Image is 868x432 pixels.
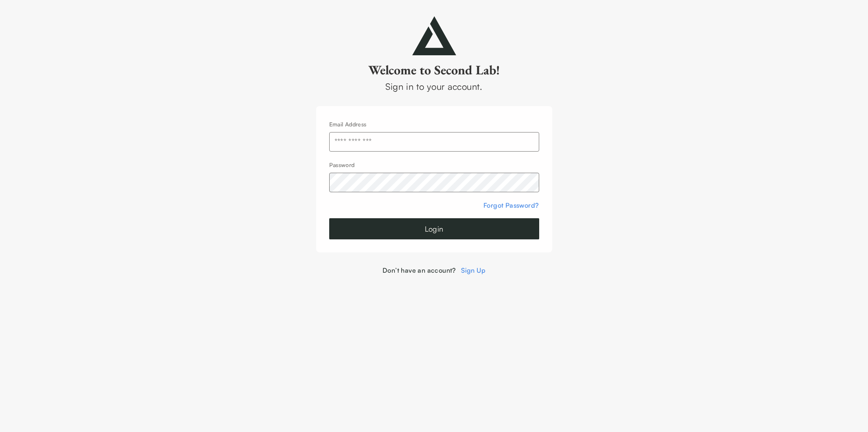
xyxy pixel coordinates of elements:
[316,80,552,93] div: Sign in to your account.
[483,201,539,209] a: Forgot Password?
[329,161,355,168] label: Password
[329,218,539,239] button: Login
[316,62,552,78] h2: Welcome to Second Lab!
[329,121,367,128] label: Email Address
[461,266,485,274] a: Sign Up
[412,16,456,55] img: secondlab-logo
[316,265,552,275] div: Don’t have an account?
